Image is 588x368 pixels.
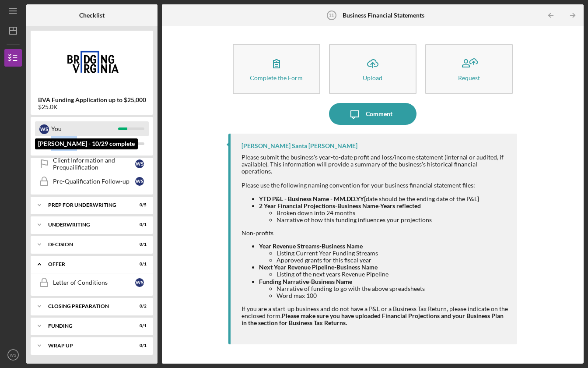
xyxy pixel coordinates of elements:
[241,142,357,149] div: [PERSON_NAME] Santa [PERSON_NAME]
[4,346,22,364] button: WS
[241,182,509,189] div: Please use the following naming convention for your business financial statement files:
[131,262,147,267] div: 0 / 1
[38,103,146,110] div: $25.0K
[363,74,382,81] div: Upload
[48,262,125,267] div: Offer
[53,178,135,185] div: Pre-Qualification Follow-up
[276,285,509,292] li: Narrative of funding to go with the above spreadsheets
[79,12,105,19] b: Checklist
[48,222,125,227] div: Underwriting
[276,216,509,223] li: Narrative of how this funding influences your projections
[276,209,509,216] li: Broken down into 24 months
[10,353,16,357] text: WS
[48,323,125,329] div: Funding
[35,155,149,173] a: Client Information and PrequailificationWS
[135,177,144,186] div: W S
[31,35,153,88] img: Product logo
[39,139,49,149] div: W C
[343,12,424,19] b: Business Financial Statements
[38,96,146,103] b: BVA Funding Application up to $25,000
[131,304,147,309] div: 0 / 2
[48,242,125,247] div: Decision
[51,121,118,136] div: You
[131,242,147,247] div: 0 / 1
[233,44,320,94] button: Complete the Form
[259,263,378,271] strong: Next Year Revenue Pipeline-Business Name
[48,202,125,208] div: Prep for Underwriting
[276,257,509,264] li: Approved grants for this fiscal year
[53,279,135,286] div: Letter of Conditions
[135,159,144,168] div: W S
[241,312,504,326] strong: Please make sure you have uploaded Financial Projections and your Business Plan in the section fo...
[425,44,513,94] button: Request
[51,136,118,151] div: [PERSON_NAME]
[458,74,480,81] div: Request
[35,274,149,291] a: Letter of ConditionsWS
[241,305,509,326] div: If you are a start-up business and do not have a P&L or a Business Tax Return, please indicate on...
[39,124,49,134] div: W S
[276,292,509,299] li: Word max 100
[276,250,509,257] li: Listing Current Year Funding Streams
[241,230,509,237] div: Non-profits
[259,202,421,209] strong: 2 Year Financial Projections-Business Name-Years reflected
[366,103,392,125] div: Comment
[329,44,416,94] button: Upload
[131,323,147,329] div: 0 / 1
[276,271,509,278] li: Listing of the next years Revenue Pipeline
[48,304,125,309] div: Closing Preparation
[241,154,509,175] div: Please submit the business's year-to-date profit and loss/income statement (internal or audited, ...
[131,343,147,348] div: 0 / 1
[131,202,147,208] div: 0 / 5
[329,13,334,18] tspan: 11
[250,74,303,81] div: Complete the Form
[259,278,352,285] strong: Funding Narrative-Business Name
[259,195,509,202] li: {date should be the ending date of the P&L}
[259,195,364,202] strong: YTD P&L - Business Name - MM.DD.YY
[259,242,363,250] strong: Year Revenue Streams-Business Name
[329,103,416,125] button: Comment
[131,222,147,227] div: 0 / 1
[135,278,144,287] div: W S
[53,157,135,171] div: Client Information and Prequailification
[35,173,149,190] a: Pre-Qualification Follow-upWS
[48,343,125,348] div: Wrap Up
